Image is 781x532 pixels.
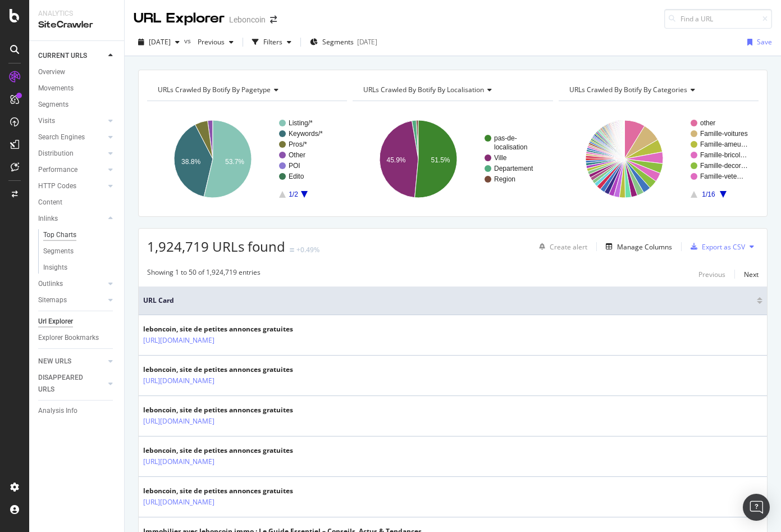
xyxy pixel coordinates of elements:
div: Filters [263,37,282,47]
div: Performance [38,164,77,176]
button: Segments[DATE] [305,33,382,51]
a: Movements [38,83,116,94]
text: Keywords/* [289,130,323,138]
text: 51.5% [431,156,450,164]
button: Previous [698,267,725,281]
a: Insights [43,262,116,274]
h4: URLs Crawled By Botify By categories [567,81,748,99]
a: Performance [38,164,105,176]
div: [DATE] [357,37,377,47]
text: Other [289,151,305,159]
text: POI [289,162,300,170]
div: Insights [43,262,67,274]
div: Next [744,270,759,279]
span: 1,924,719 URLs found [147,237,285,256]
button: Previous [193,33,238,51]
a: [URL][DOMAIN_NAME] [143,416,214,427]
div: leboncoin, site de petites annonces gratuites [143,486,293,496]
div: Search Engines [38,131,85,143]
div: leboncoin, site de petites annonces gratuites [143,405,293,415]
span: 2025 Sep. 25th [149,37,171,47]
text: Edito [289,172,304,180]
div: Create alert [550,242,587,252]
div: Analytics [38,9,115,19]
div: DISAPPEARED URLS [38,372,95,395]
span: vs [184,36,193,46]
div: Analysis Info [38,405,77,417]
svg: A chart. [353,110,552,208]
div: NEW URLS [38,356,71,367]
text: Famille-decor… [700,162,748,170]
text: Famille-ameu… [700,140,748,148]
div: leboncoin, site de petites annonces gratuites [143,365,293,375]
div: Showing 1 to 50 of 1,924,719 entries [147,267,261,281]
a: Overview [38,66,116,78]
text: 53.7% [225,158,244,166]
span: URLs Crawled By Botify By localisation [363,85,484,94]
a: Explorer Bookmarks [38,332,116,344]
div: Sitemaps [38,294,67,306]
text: localisation [494,143,527,151]
text: 38.8% [181,158,200,166]
button: [DATE] [134,33,184,51]
text: 1/2 [289,190,298,198]
div: HTTP Codes [38,180,76,192]
a: Url Explorer [38,316,116,328]
a: HTTP Codes [38,180,105,192]
a: Distribution [38,148,105,160]
div: CURRENT URLS [38,50,87,62]
div: leboncoin, site de petites annonces gratuites [143,324,293,334]
div: Segments [43,245,74,257]
div: Overview [38,66,65,78]
div: Distribution [38,148,74,160]
span: URLs Crawled By Botify By categories [569,85,687,94]
button: Next [744,267,759,281]
a: Segments [43,245,116,257]
text: 45.9% [387,156,406,164]
div: +0.49% [296,245,319,254]
span: Segments [322,37,354,47]
a: [URL][DOMAIN_NAME] [143,375,214,387]
a: Sitemaps [38,294,105,306]
a: Search Engines [38,131,105,143]
span: Previous [193,37,225,47]
text: Ville [494,154,507,162]
span: URL Card [143,295,754,306]
h4: URLs Crawled By Botify By pagetype [156,81,337,99]
div: Movements [38,83,74,94]
div: A chart. [559,110,759,208]
text: other [700,119,715,127]
div: Url Explorer [38,316,73,328]
div: arrow-right-arrow-left [270,16,277,24]
div: Leboncoin [229,14,266,25]
text: Famille-voitures [700,130,748,138]
div: Open Intercom Messenger [743,494,770,521]
text: Famille-bricol… [700,151,747,159]
a: Outlinks [38,278,105,290]
div: leboncoin, site de petites annonces gratuites [143,445,293,456]
a: [URL][DOMAIN_NAME] [143,497,214,508]
a: Inlinks [38,213,105,225]
span: URLs Crawled By Botify By pagetype [158,85,271,94]
a: NEW URLS [38,356,105,367]
a: Content [38,197,116,208]
div: Previous [698,270,725,279]
svg: A chart. [147,110,347,208]
div: Content [38,197,62,208]
a: DISAPPEARED URLS [38,372,105,395]
a: Top Charts [43,229,116,241]
button: Manage Columns [601,240,672,253]
div: Top Charts [43,229,76,241]
a: [URL][DOMAIN_NAME] [143,335,214,346]
button: Filters [248,33,296,51]
a: Segments [38,99,116,111]
div: Manage Columns [617,242,672,252]
div: Outlinks [38,278,63,290]
button: Create alert [535,238,587,256]
div: Export as CSV [702,242,745,252]
a: CURRENT URLS [38,50,105,62]
text: 1/16 [702,190,715,198]
text: pas-de- [494,134,517,142]
div: Explorer Bookmarks [38,332,99,344]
